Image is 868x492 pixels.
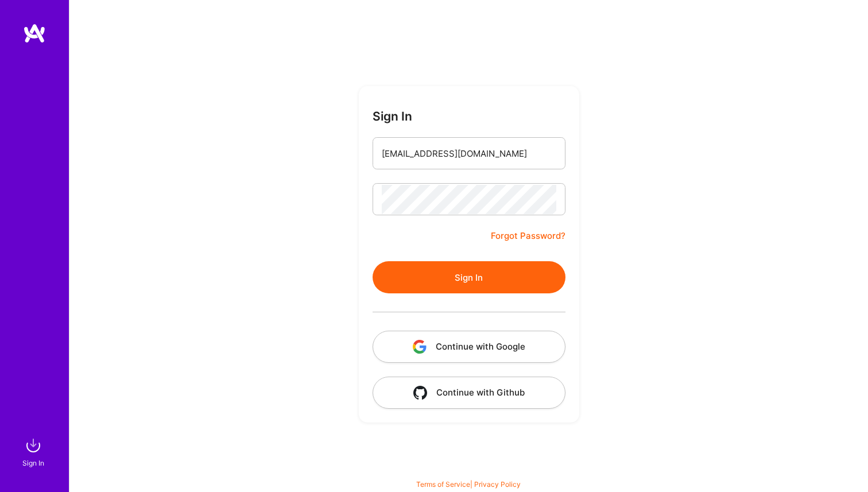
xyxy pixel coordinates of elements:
span: | [416,480,521,489]
input: Email... [382,139,556,168]
img: icon [413,340,427,354]
a: sign inSign In [24,434,45,469]
img: sign in [22,434,45,457]
img: logo [23,23,46,44]
img: icon [413,386,427,400]
button: Continue with Github [373,377,565,409]
button: Continue with Google [373,331,565,363]
div: Sign In [22,457,44,469]
h3: Sign In [373,109,412,123]
a: Forgot Password? [491,229,565,243]
div: © 2025 ATeams Inc., All rights reserved. [69,458,868,486]
button: Sign In [373,261,565,293]
a: Privacy Policy [474,480,521,489]
a: Terms of Service [416,480,470,489]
